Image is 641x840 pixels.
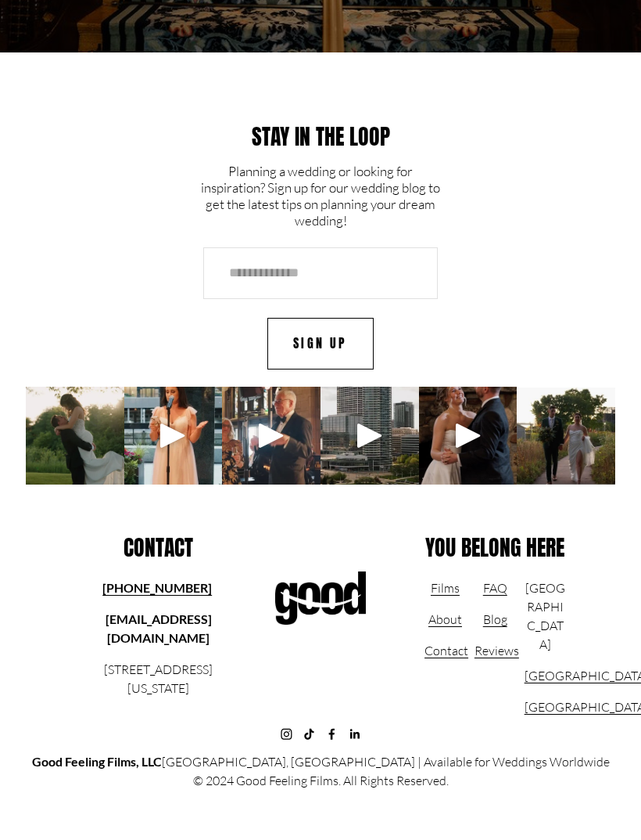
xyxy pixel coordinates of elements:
[431,579,460,597] a: Films
[399,535,590,561] h3: You belong here
[267,318,373,370] button: Sign Up
[326,725,338,744] a: Facebook
[102,579,212,597] a: [PHONE_NUMBER]
[200,124,441,150] h2: Stay in the loop
[26,752,615,790] p: [GEOGRAPHIC_DATA], [GEOGRAPHIC_DATA] | Available for Weddings Worldwide © 2024 Good Feeling Films...
[428,610,462,629] a: About
[76,535,242,561] h3: Contact
[106,611,212,645] strong: [EMAIL_ADDRESS][DOMAIN_NAME]
[483,610,507,629] a: Blog
[32,754,162,769] strong: Good Feeling Films, LLC
[303,725,315,744] a: TikTok
[474,641,519,660] a: Reviews
[483,579,507,597] a: FAQ
[293,333,347,352] span: Sign Up
[100,660,216,698] p: [STREET_ADDRESS][US_STATE]
[200,163,441,229] p: Planning a wedding or looking for inspiration? Sign up for our wedding blog to get the latest tip...
[525,579,566,654] p: [GEOGRAPHIC_DATA]
[349,725,360,744] a: LinkedIn
[424,641,468,660] a: Contact
[281,725,292,744] a: Instagram
[26,387,124,485] img: Screengrabs from a recent wedding that my beautiful wife @laura__palasz colorgraded! We have a de...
